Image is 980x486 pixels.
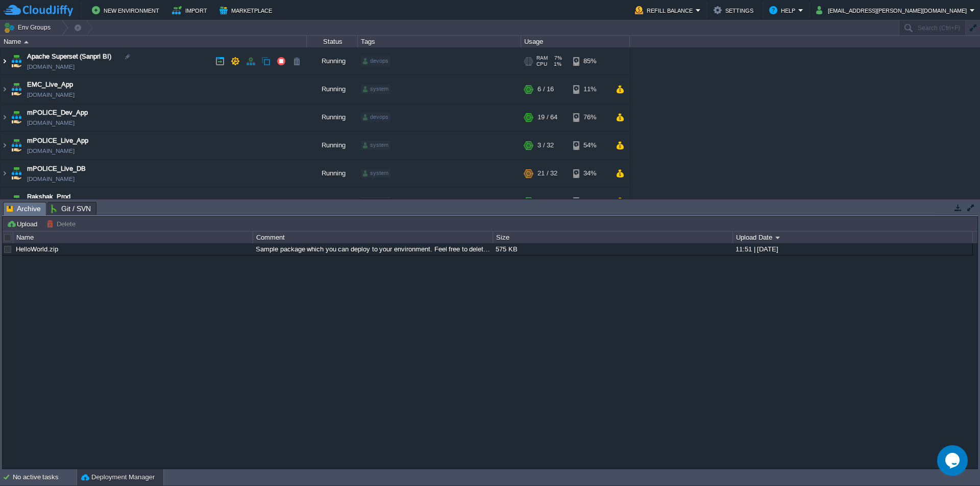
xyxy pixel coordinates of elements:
img: AMDAwAAAACH5BAEAAAAALAAAAAABAAEAAAICRAEAOw== [1,47,9,75]
div: 575 KB [493,243,732,255]
div: Running [307,104,358,131]
a: mPOLICE_Dev_App [27,108,88,118]
span: [DOMAIN_NAME] [27,174,75,184]
a: HelloWorld.zip [16,245,58,253]
a: mPOLICE_Live_DB [27,164,86,174]
img: AMDAwAAAACH5BAEAAAAALAAAAAABAAEAAAICRAEAOw== [1,132,9,159]
span: RAM [536,55,548,61]
button: Upload [7,219,40,228]
img: AMDAwAAAACH5BAEAAAAALAAAAAABAAEAAAICRAEAOw== [9,104,23,131]
button: Import [172,4,210,16]
img: AMDAwAAAACH5BAEAAAAALAAAAAABAAEAAAICRAEAOw== [1,188,9,215]
span: Git / SVN [51,202,91,215]
div: 11% [573,75,606,103]
div: 76% [573,104,606,131]
img: AMDAwAAAACH5BAEAAAAALAAAAAABAAEAAAICRAEAOw== [9,132,23,159]
div: Size [494,232,732,243]
button: [EMAIL_ADDRESS][PERSON_NAME][DOMAIN_NAME] [816,4,970,16]
div: 22% [573,188,606,215]
a: [DOMAIN_NAME] [27,62,75,72]
img: CloudJiffy [4,4,73,17]
div: Sample package which you can deploy to your environment. Feel free to delete and upload a package... [253,243,492,255]
button: Env Groups [4,20,54,35]
div: system [361,141,390,150]
img: AMDAwAAAACH5BAEAAAAALAAAAAABAAEAAAICRAEAOw== [9,75,23,103]
img: AMDAwAAAACH5BAEAAAAALAAAAAABAAEAAAICRAEAOw== [9,188,23,215]
div: Running [307,75,358,103]
button: Refill Balance [635,4,696,16]
div: 85% [573,47,606,75]
span: CPU [536,61,547,67]
img: AMDAwAAAACH5BAEAAAAALAAAAAABAAEAAAICRAEAOw== [9,47,23,75]
button: Help [769,4,798,16]
div: devops [361,113,390,122]
div: 11:51 | [DATE] [733,243,972,255]
div: 21 / 32 [537,160,557,187]
div: Tags [358,36,521,47]
span: 7% [552,55,562,61]
button: New Environment [92,4,162,16]
a: [DOMAIN_NAME] [27,90,75,100]
a: [DOMAIN_NAME] [27,118,75,128]
div: Running [307,132,358,159]
span: Archive [7,202,41,215]
a: Apache Superset (Sanpri BI) [27,52,111,62]
div: 3 / 32 [537,132,554,159]
img: AMDAwAAAACH5BAEAAAAALAAAAAABAAEAAAICRAEAOw== [1,75,9,103]
button: Delete [46,219,79,228]
div: Running [307,47,358,75]
div: 54% [573,132,606,159]
a: EMC_Live_App [27,80,73,90]
img: AMDAwAAAACH5BAEAAAAALAAAAAABAAEAAAICRAEAOw== [1,104,9,131]
div: Running [307,160,358,187]
div: devops [361,57,390,66]
div: 19 / 64 [537,104,557,131]
div: system [361,169,390,178]
div: 7 / 32 [537,188,554,215]
div: Upload Date [733,232,972,243]
div: Comment [254,232,493,243]
img: AMDAwAAAACH5BAEAAAAALAAAAAABAAEAAAICRAEAOw== [9,160,23,187]
div: 6 / 16 [537,75,554,103]
iframe: chat widget [937,445,970,476]
div: Name [14,232,253,243]
div: system [361,197,390,206]
div: Usage [522,36,629,47]
button: Deployment Manager [81,472,155,482]
div: 34% [573,160,606,187]
button: Marketplace [219,4,275,16]
img: AMDAwAAAACH5BAEAAAAALAAAAAABAAEAAAICRAEAOw== [24,41,29,43]
div: Running [307,188,358,215]
button: Settings [714,4,756,16]
a: mPOLICE_Live_App [27,136,88,146]
a: [DOMAIN_NAME] [27,146,75,156]
div: No active tasks [13,469,77,485]
a: Rakshak_Prod [27,192,70,202]
div: Name [1,36,306,47]
div: system [361,85,390,94]
div: Status [307,36,357,47]
img: AMDAwAAAACH5BAEAAAAALAAAAAABAAEAAAICRAEAOw== [1,160,9,187]
span: 1% [551,61,561,67]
